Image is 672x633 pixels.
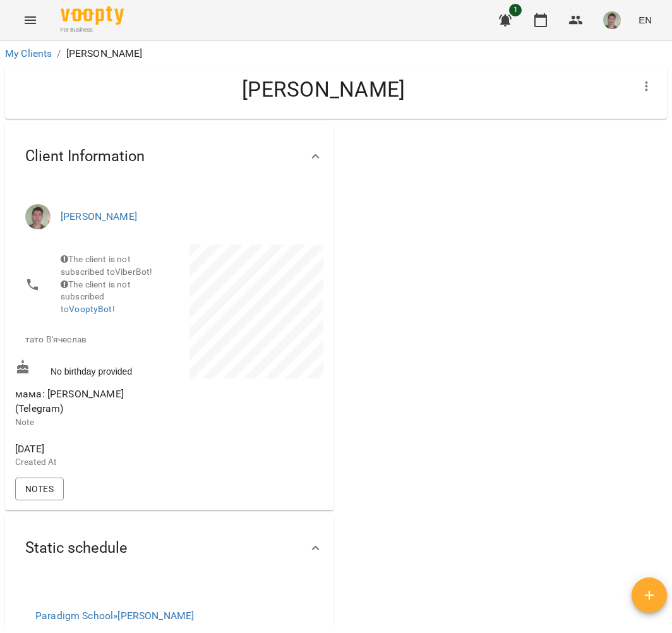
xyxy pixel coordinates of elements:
[15,388,124,415] span: мама: [PERSON_NAME](Telegram)
[61,26,124,34] span: For Business
[5,515,333,581] div: Static schedule
[66,46,143,61] p: [PERSON_NAME]
[5,46,667,61] nav: breadcrumb
[61,279,131,314] span: The client is not subscribed to !
[25,204,51,229] img: Підцерковний Дмитро Андрійович
[13,357,169,380] div: No birthday provided
[25,334,157,346] p: тато В'ячеслав
[25,538,128,558] span: Static schedule
[633,8,657,32] button: EN
[5,124,333,189] div: Client Information
[25,147,145,166] span: Client Information
[61,254,152,277] span: The client is not subscribed to ViberBot!
[15,416,167,429] p: Note
[15,5,45,35] button: Menu
[639,13,652,27] span: EN
[603,11,621,29] img: 3644c6762f5be8525aa1697e18c5a872.jpg
[25,481,54,497] span: Notes
[15,442,167,457] span: [DATE]
[69,304,112,314] a: VooptyBot
[5,47,52,59] a: My Clients
[35,610,194,622] a: Paradigm School»[PERSON_NAME]
[61,6,124,25] img: Voopty Logo
[57,46,61,61] li: /
[509,4,522,16] span: 1
[61,210,137,222] a: [PERSON_NAME]
[15,456,167,469] p: Created At
[15,76,632,102] h4: [PERSON_NAME]
[15,478,64,500] button: Notes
